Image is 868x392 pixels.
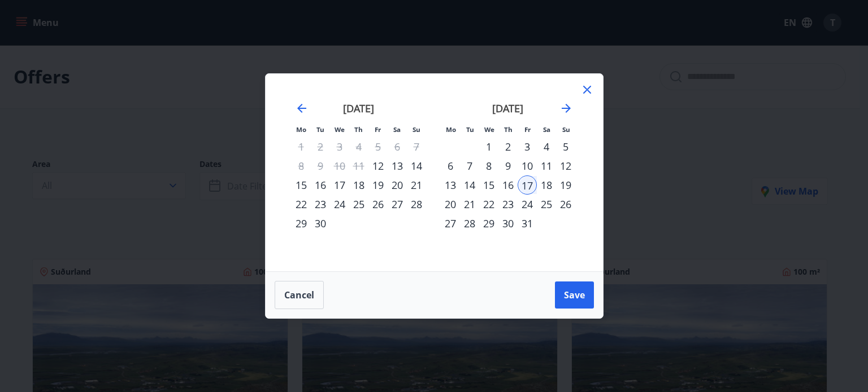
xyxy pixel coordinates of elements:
td: Choose Saturday, September 20, 2025 as your check-out date. It’s available. [388,175,407,195]
div: 20 [441,195,460,214]
td: Choose Wednesday, October 29, 2025 as your check-out date. It’s available. [479,214,498,233]
td: Choose Monday, September 29, 2025 as your check-out date. It’s available. [292,214,311,233]
div: 17 [518,175,537,195]
small: Tu [466,125,474,134]
div: 1 [479,137,498,156]
td: Choose Saturday, September 13, 2025 as your check-out date. It’s available. [388,156,407,175]
td: Choose Friday, October 24, 2025 as your check-out date. It’s available. [518,195,537,214]
td: Not available. Friday, September 5, 2025 [368,137,388,156]
div: 23 [498,195,518,214]
div: Move forward to switch to the next month. [559,102,573,115]
td: Choose Saturday, September 27, 2025 as your check-out date. It’s available. [388,195,407,214]
td: Choose Thursday, October 16, 2025 as your check-out date. It’s available. [498,175,518,195]
div: 12 [556,156,575,175]
td: Choose Wednesday, October 8, 2025 as your check-out date. It’s available. [479,156,498,175]
small: Su [413,125,420,134]
td: Choose Thursday, October 23, 2025 as your check-out date. It’s available. [498,195,518,214]
button: Cancel [275,281,324,309]
td: Choose Sunday, September 14, 2025 as your check-out date. It’s available. [407,156,426,175]
td: Not available. Tuesday, September 9, 2025 [311,156,330,175]
div: 27 [388,195,407,214]
td: Choose Thursday, September 25, 2025 as your check-out date. It’s available. [349,195,368,214]
div: 19 [556,175,575,195]
td: Choose Sunday, October 5, 2025 as your check-out date. It’s available. [556,137,575,156]
small: Sa [543,125,550,134]
small: Su [562,125,570,134]
td: Choose Tuesday, October 7, 2025 as your check-out date. It’s available. [460,156,479,175]
td: Not available. Sunday, September 7, 2025 [407,137,426,156]
td: Choose Wednesday, September 17, 2025 as your check-out date. It’s available. [330,175,349,195]
div: 16 [311,175,330,195]
td: Choose Sunday, September 28, 2025 as your check-out date. It’s available. [407,195,426,214]
td: Choose Wednesday, September 24, 2025 as your check-out date. It’s available. [330,195,349,214]
td: Choose Monday, September 15, 2025 as your check-out date. It’s available. [292,175,311,195]
td: Choose Tuesday, September 23, 2025 as your check-out date. It’s available. [311,195,330,214]
td: Choose Sunday, October 26, 2025 as your check-out date. It’s available. [556,195,575,214]
div: 18 [349,175,368,195]
div: Move backward to switch to the previous month. [295,102,309,115]
div: 24 [518,195,537,214]
strong: [DATE] [343,102,374,115]
small: Fr [375,125,381,134]
td: Choose Thursday, October 30, 2025 as your check-out date. It’s available. [498,214,518,233]
td: Choose Monday, September 22, 2025 as your check-out date. It’s available. [292,195,311,214]
div: 8 [479,156,498,175]
div: 13 [441,175,460,195]
div: 30 [498,214,518,233]
td: Not available. Tuesday, September 2, 2025 [311,137,330,156]
td: Not available. Saturday, September 6, 2025 [388,137,407,156]
button: Save [555,281,594,309]
td: Choose Wednesday, October 22, 2025 as your check-out date. It’s available. [479,195,498,214]
td: Not available. Thursday, September 4, 2025 [349,137,368,156]
div: 13 [388,156,407,175]
small: Tu [316,125,324,134]
td: Choose Wednesday, October 1, 2025 as your check-out date. It’s available. [479,137,498,156]
td: Choose Friday, September 12, 2025 as your check-out date. It’s available. [368,156,388,175]
td: Choose Monday, October 27, 2025 as your check-out date. It’s available. [441,214,460,233]
td: Choose Tuesday, September 30, 2025 as your check-out date. It’s available. [311,214,330,233]
td: Choose Sunday, October 19, 2025 as your check-out date. It’s available. [556,175,575,195]
div: 26 [556,195,575,214]
div: 25 [537,195,556,214]
strong: [DATE] [492,102,523,115]
td: Choose Friday, October 31, 2025 as your check-out date. It’s available. [518,214,537,233]
small: Sa [393,125,401,134]
small: Fr [524,125,531,134]
td: Choose Tuesday, October 14, 2025 as your check-out date. It’s available. [460,175,479,195]
div: 12 [368,156,388,175]
span: Cancel [284,289,314,301]
small: Th [354,125,363,134]
div: 17 [330,175,349,195]
div: 31 [518,214,537,233]
td: Choose Friday, September 19, 2025 as your check-out date. It’s available. [368,175,388,195]
td: Choose Sunday, October 12, 2025 as your check-out date. It’s available. [556,156,575,175]
div: 2 [498,137,518,156]
div: 22 [292,195,311,214]
small: We [335,125,345,134]
td: Choose Friday, October 3, 2025 as your check-out date. It’s available. [518,137,537,156]
div: Calendar [279,87,589,258]
div: 3 [518,137,537,156]
div: 29 [292,214,311,233]
td: Choose Sunday, September 21, 2025 as your check-out date. It’s available. [407,175,426,195]
div: 28 [407,195,426,214]
span: Save [564,289,585,301]
div: 20 [388,175,407,195]
small: We [484,125,494,134]
td: Choose Monday, October 20, 2025 as your check-out date. It’s available. [441,195,460,214]
td: Choose Saturday, October 18, 2025 as your check-out date. It’s available. [537,175,556,195]
div: 4 [537,137,556,156]
div: 21 [460,195,479,214]
td: Choose Thursday, September 18, 2025 as your check-out date. It’s available. [349,175,368,195]
div: 9 [498,156,518,175]
td: Choose Monday, October 6, 2025 as your check-out date. It’s available. [441,156,460,175]
div: 11 [537,156,556,175]
div: 6 [441,156,460,175]
td: Choose Wednesday, October 15, 2025 as your check-out date. It’s available. [479,175,498,195]
td: Choose Friday, October 10, 2025 as your check-out date. It’s available. [518,156,537,175]
div: 7 [460,156,479,175]
td: Choose Thursday, October 9, 2025 as your check-out date. It’s available. [498,156,518,175]
small: Mo [296,125,306,134]
td: Choose Saturday, October 4, 2025 as your check-out date. It’s available. [537,137,556,156]
div: 24 [330,195,349,214]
